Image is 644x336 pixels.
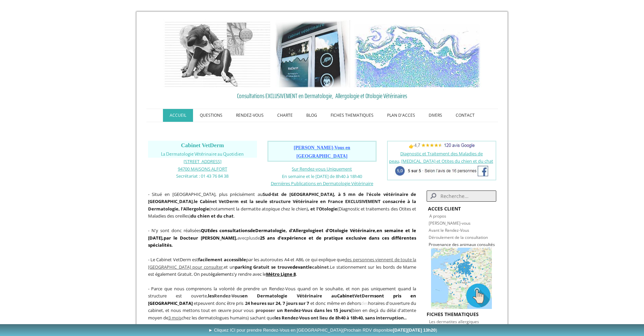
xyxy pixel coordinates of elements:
[148,227,416,248] span: avec de
[148,235,416,248] strong: 25 ans d'expérience et de pratique exclusive dans ces différentes spécialités.
[200,198,326,204] b: Cabinet VetDerm est la seule structure Vétérinaire en
[148,227,416,241] span: en semaine et le [DATE]
[208,293,242,299] strong: les
[452,242,495,247] span: des animaux consultés
[198,300,244,306] span: peuvent donc être pris
[194,300,198,306] span: et
[245,300,309,306] strong: 24 heures sur 24, 7 jours sur 7
[148,256,416,270] a: des personnes viennent de toute la [GEOGRAPHIC_DATA] pour consulter
[148,307,416,321] span: bien en deçà du délai d'attente moyen de chez les dermatologues humains
[198,256,222,263] span: facilement
[312,264,329,270] span: cabinet
[271,180,373,186] a: Dernières Publications en Dermatologie Vétérinaire
[294,145,350,159] a: [PERSON_NAME]-Vous en [GEOGRAPHIC_DATA]
[266,271,297,277] span: .
[176,173,229,179] span: Secrétariat : 01 43 76 84 38
[427,311,479,317] strong: FICHES THEMATIQUES
[401,158,493,164] a: [MEDICAL_DATA] et Otites du chien et du chat
[184,158,221,164] span: [STREET_ADDRESS]
[293,227,319,233] a: Allergologie
[164,235,236,241] span: par le Docteur [PERSON_NAME]
[181,142,224,149] span: Cabinet VetDerm
[164,235,237,241] b: ,
[168,315,182,321] a: 3 mois
[210,271,232,277] span: également
[366,227,375,233] a: aire
[275,315,407,321] strong: les Rendez-Vous ont lieu de 8h40 à 18h40, sans interruption..
[234,293,240,299] span: ou
[361,300,368,306] span: des
[148,293,416,306] span: sont pris en [GEOGRAPHIC_DATA]
[148,256,416,270] span: ,
[255,227,286,233] a: Dermatologie
[429,242,431,247] span: P
[337,293,354,299] span: Cabinet
[429,220,471,226] a: [PERSON_NAME]-vous
[214,293,234,299] span: Rendez-V
[246,235,255,241] span: plus
[431,242,451,247] a: rovenance
[422,109,449,122] a: DIVERS
[184,158,221,164] a: [STREET_ADDRESS]
[148,286,416,299] span: - Parce que nous comprenons la volonté de prendre un Rendez-Vous quand on le souhaite, et non pas...
[235,264,329,270] span: parking Gratuit se trouve le
[389,151,483,164] a: Diagnostic et Traitement des Maladies de peau,
[429,213,446,219] a: A propos
[429,319,479,324] span: Les dermatites allergiques
[292,264,308,270] span: devant
[201,227,210,233] strong: QUE
[308,206,337,212] b: , et l'Otologie
[342,328,437,333] span: (Prochain RDV disponible )
[210,227,217,233] strong: des
[256,307,275,313] span: proposer
[329,227,366,233] a: Otologie Vétérin
[270,109,300,122] a: CHARTE
[428,205,461,212] strong: ACCES CLIENT
[282,173,362,179] span: En semaine et le [DATE] de 8h40 à 18h40
[148,256,416,277] span: - Le Cabinet VetDerm est par les autoroutes A4 et A86, ce qui explique que et un Le stationnement...
[148,91,496,101] a: Consultations EXCLUSIVEMENT en Dermatologie, Allergologie et Otologie Vétérinaires
[191,213,234,219] strong: du chien et du chat
[329,264,330,270] span: .
[427,191,496,202] input: Search
[219,227,250,233] a: consultations
[148,191,416,205] strong: Sud-Est de [GEOGRAPHIC_DATA], à 5 mn de l'école vétérinaire de [GEOGRAPHIC_DATA]
[193,109,229,122] a: QUESTIONS
[148,227,416,248] span: - N'y sont donc réalisées
[194,198,198,204] strong: le
[148,285,416,321] p: (
[429,234,488,240] a: Déroulement de la consultation
[292,166,352,172] a: Sur Rendez-vous Uniquement
[247,315,407,321] span: ) sachant que
[178,165,227,172] a: 94700 MAISONS ALFORT
[409,143,475,149] span: 👉
[148,198,416,212] b: France EXCLUSIVEMENT consacrée à la Dermatologie, l'Allergologie
[219,227,366,233] strong: de , d' et d'
[429,318,479,324] a: Les dermatites allergiques
[161,152,244,157] span: La Dermatologie Vétérinaire au Quotidien
[266,271,296,277] a: Métro Ligne 8
[178,166,227,172] span: 94700 MAISONS ALFORT
[229,109,270,122] a: RENDEZ-VOUS
[208,328,437,333] span: ► Cliquez ICI pour prendre Rendez-Vous en [GEOGRAPHIC_DATA]
[163,109,193,122] a: ACCUEIL
[393,328,436,333] b: [DATE][DATE] 13h20
[449,109,481,122] a: CONTACT
[148,191,416,219] span: - Situé en [GEOGRAPHIC_DATA], plus précisément au , (notamment la dermatite atopique chez le chie...
[375,227,377,233] strong: ,
[240,293,242,299] span: s
[224,256,246,263] strong: accessible
[277,307,351,313] strong: un Rendez-Vous dans les 15 jours
[429,227,469,233] a: Avant le Rendez-Vous
[324,109,380,122] a: FICHES THEMATIQUES
[162,235,164,241] span: ,
[242,293,374,299] span: en Dermatologie Vétérinaire au VetDerm
[380,109,422,122] a: PLAN D'ACCES
[300,109,324,122] a: BLOG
